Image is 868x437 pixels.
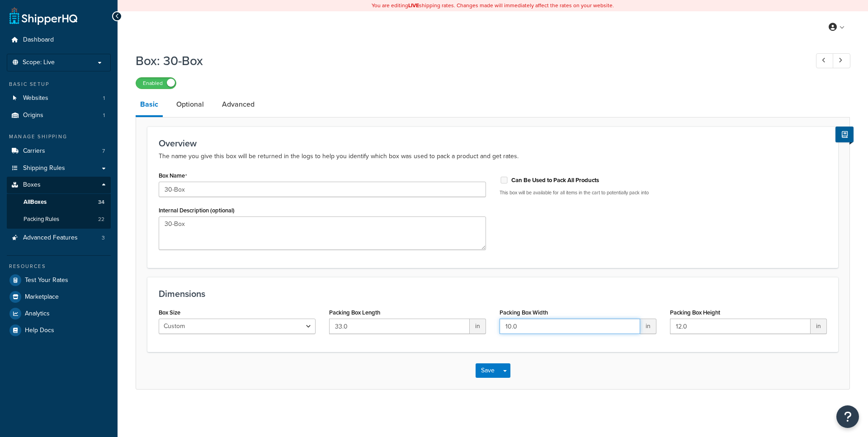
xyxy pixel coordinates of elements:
[25,277,68,284] span: Test Your Rates
[159,151,827,162] p: The name you give this box will be returned in the logs to help you identify which box was used t...
[470,319,486,334] span: in
[136,78,176,89] label: Enabled
[217,94,259,115] a: Advanced
[7,80,111,88] div: Basic Setup
[7,32,111,48] a: Dashboard
[23,36,54,44] span: Dashboard
[23,181,41,189] span: Boxes
[640,319,656,334] span: in
[811,319,827,334] span: in
[159,172,187,179] label: Box Name
[7,107,111,124] li: Origins
[7,289,111,305] a: Marketplace
[511,176,599,184] label: Can Be Used to Pack All Products
[136,52,799,70] h1: Box: 30-Box
[816,53,834,68] a: Previous Record
[500,177,509,183] input: This option can't be selected because the box is assigned to a dimensional rule
[7,194,111,211] a: AllBoxes34
[23,164,65,172] span: Shipping Rules
[103,94,105,102] span: 1
[24,198,47,206] span: All Boxes
[476,363,500,378] button: Save
[7,90,111,107] li: Websites
[7,272,111,288] a: Test Your Rates
[23,59,55,66] span: Scope: Live
[24,216,59,223] span: Packing Rules
[159,309,180,316] label: Box Size
[103,112,105,119] span: 1
[7,143,111,160] li: Carriers
[500,189,827,196] p: This box will be available for all items in the cart to potentially pack into
[102,147,105,155] span: 7
[25,293,59,301] span: Marketplace
[23,112,43,119] span: Origins
[102,234,105,242] span: 3
[833,53,850,68] a: Next Record
[7,160,111,177] a: Shipping Rules
[7,230,111,246] a: Advanced Features3
[7,211,111,228] a: Packing Rules22
[172,94,208,115] a: Optional
[159,216,486,250] textarea: 30-Box
[329,309,380,316] label: Packing Box Length
[7,211,111,228] li: Packing Rules
[408,1,419,9] b: LIVE
[159,138,827,148] h3: Overview
[835,127,854,142] button: Show Help Docs
[98,198,104,206] span: 34
[7,133,111,141] div: Manage Shipping
[7,230,111,246] li: Advanced Features
[159,289,827,299] h3: Dimensions
[7,177,111,228] li: Boxes
[136,94,163,117] a: Basic
[7,177,111,193] a: Boxes
[7,107,111,124] a: Origins1
[836,405,859,428] button: Open Resource Center
[7,322,111,338] a: Help Docs
[25,327,54,334] span: Help Docs
[23,234,78,242] span: Advanced Features
[98,216,104,223] span: 22
[670,309,720,316] label: Packing Box Height
[500,309,548,316] label: Packing Box Width
[23,147,45,155] span: Carriers
[7,143,111,160] a: Carriers7
[23,94,48,102] span: Websites
[7,263,111,270] div: Resources
[159,207,235,214] label: Internal Description (optional)
[25,310,50,318] span: Analytics
[7,305,111,322] a: Analytics
[7,90,111,107] a: Websites1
